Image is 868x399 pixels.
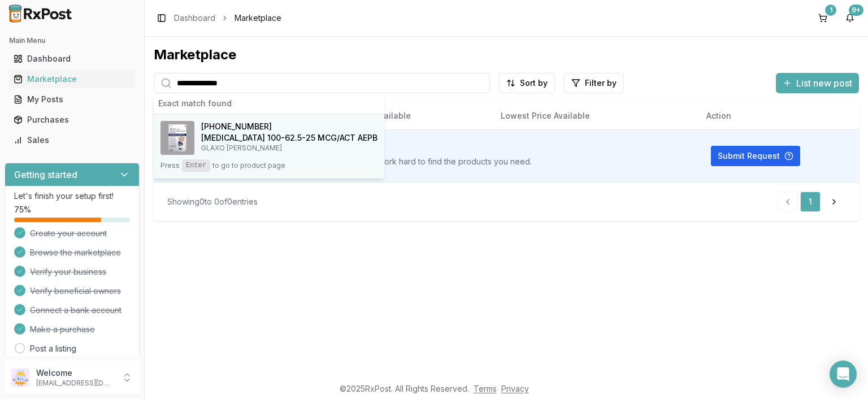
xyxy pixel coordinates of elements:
[160,161,180,170] span: Press
[182,159,210,172] kbd: Enter
[501,384,529,393] a: Privacy
[9,49,135,69] a: Dashboard
[14,114,131,125] div: Purchases
[585,77,617,89] span: Filter by
[14,168,77,181] h3: Getting started
[830,361,857,388] div: Open Intercom Messenger
[30,285,121,297] span: Verify beneficial owners
[30,324,95,335] span: Make a purchase
[201,144,377,153] p: GLAXO [PERSON_NAME]
[154,114,384,179] button: Trelegy Ellipta 100-62.5-25 MCG/ACT AEPB[PHONE_NUMBER][MEDICAL_DATA] 100-62.5-25 MCG/ACT AEPBGLAX...
[154,93,384,114] div: Exact match found
[823,192,845,212] a: Go to next page
[30,305,121,316] span: Connect a bank account
[5,90,140,109] button: My Posts
[5,50,140,68] button: Dashboard
[849,5,863,16] div: 9+
[5,70,140,88] button: Marketplace
[9,110,135,130] a: Purchases
[341,102,492,129] th: Posts Available
[174,12,215,24] a: Dashboard
[11,368,29,387] img: User avatar
[30,266,106,277] span: Verify your business
[9,36,135,45] h2: Main Menu
[14,94,131,105] div: My Posts
[825,5,836,16] div: 1
[36,379,115,388] p: [EMAIL_ADDRESS][DOMAIN_NAME]
[14,53,131,64] div: Dashboard
[697,102,859,129] th: Action
[796,76,852,90] span: List new post
[564,73,624,93] button: Filter by
[201,132,377,144] h4: [MEDICAL_DATA] 100-62.5-25 MCG/ACT AEPB
[9,130,135,150] a: Sales
[14,135,131,146] div: Sales
[814,9,832,27] button: 1
[167,196,258,207] div: Showing 0 to 0 of 0 entries
[474,384,497,393] a: Terms
[30,343,76,354] a: Post a listing
[14,73,131,85] div: Marketplace
[30,247,121,258] span: Browse the marketplace
[9,89,135,110] a: My Posts
[5,131,140,149] button: Sales
[776,73,859,93] button: List new post
[499,73,555,93] button: Sort by
[776,79,859,90] a: List new post
[5,5,77,23] img: RxPost Logo
[154,46,859,64] div: Marketplace
[160,121,194,155] img: Trelegy Ellipta 100-62.5-25 MCG/ACT AEPB
[5,111,140,129] button: Purchases
[778,192,845,212] nav: pagination
[36,367,115,379] p: Welcome
[174,12,281,24] nav: breadcrumb
[800,192,821,212] a: 1
[201,121,272,132] span: [PHONE_NUMBER]
[212,161,285,170] span: to go to product page
[9,69,135,89] a: Marketplace
[711,146,800,166] button: Submit Request
[520,77,548,89] span: Sort by
[235,12,281,24] span: Marketplace
[14,190,130,202] p: Let's finish your setup first!
[14,204,31,215] span: 75 %
[841,9,859,27] button: 9+
[492,102,697,129] th: Lowest Price Available
[30,228,107,239] span: Create your account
